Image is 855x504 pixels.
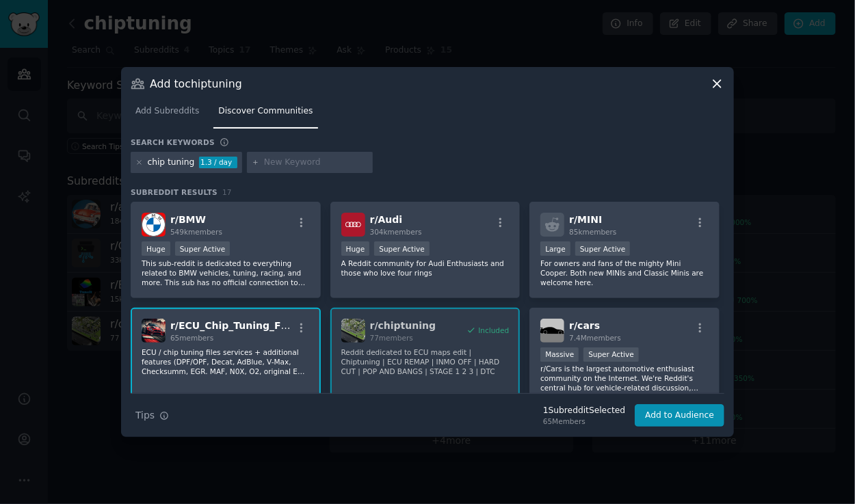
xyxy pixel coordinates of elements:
[341,241,370,256] div: Huge
[540,241,570,256] div: Large
[142,213,166,237] img: BMW
[135,105,199,118] span: Add Subreddits
[142,258,310,287] p: This sub-reddit is dedicated to everything related to BMW vehicles, tuning, racing, and more. Thi...
[540,347,579,362] div: Massive
[569,334,621,342] span: 7.4M members
[142,241,170,256] div: Huge
[540,258,709,287] p: For owners and fans of the mighty Mini Cooper. Both new MINIs and Classic Minis are welcome here.
[170,334,213,342] span: 65 members
[170,214,206,225] span: r/ BMW
[635,404,724,427] button: Add to Audience
[142,347,310,376] p: ECU / chip tuning files services + additional features (DPF/OPF, Decat, AdBlue, V-Max, Checksumm,...
[131,101,204,129] a: Add Subreddits
[170,228,222,236] span: 549k members
[540,364,709,393] p: r/Cars is the largest automotive enthusiast community on the Internet. We're Reddit's central hub...
[341,258,510,278] p: A Reddit community for Audi Enthusiasts and those who love four rings
[213,101,317,129] a: Discover Communities
[575,241,631,256] div: Super Active
[370,228,422,236] span: 304k members
[543,416,625,426] div: 65 Members
[540,319,564,343] img: cars
[170,320,300,331] span: r/ ECU_Chip_Tuning_Files
[148,157,195,169] div: chip tuning
[131,403,174,427] button: Tips
[370,214,403,225] span: r/ Audi
[218,105,313,118] span: Discover Communities
[543,405,625,417] div: 1 Subreddit Selected
[222,188,232,196] span: 17
[131,137,215,147] h3: Search keywords
[142,319,166,343] img: ECU_Chip_Tuning_Files
[374,241,430,256] div: Super Active
[264,157,368,169] input: New Keyword
[569,214,602,225] span: r/ MINI
[199,157,237,169] div: 1.3 / day
[135,408,155,423] span: Tips
[150,77,242,91] h3: Add to chiptuning
[341,213,365,237] img: Audi
[175,241,231,256] div: Super Active
[131,187,218,197] span: Subreddit Results
[569,320,600,331] span: r/ cars
[569,228,616,236] span: 85k members
[583,347,639,362] div: Super Active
